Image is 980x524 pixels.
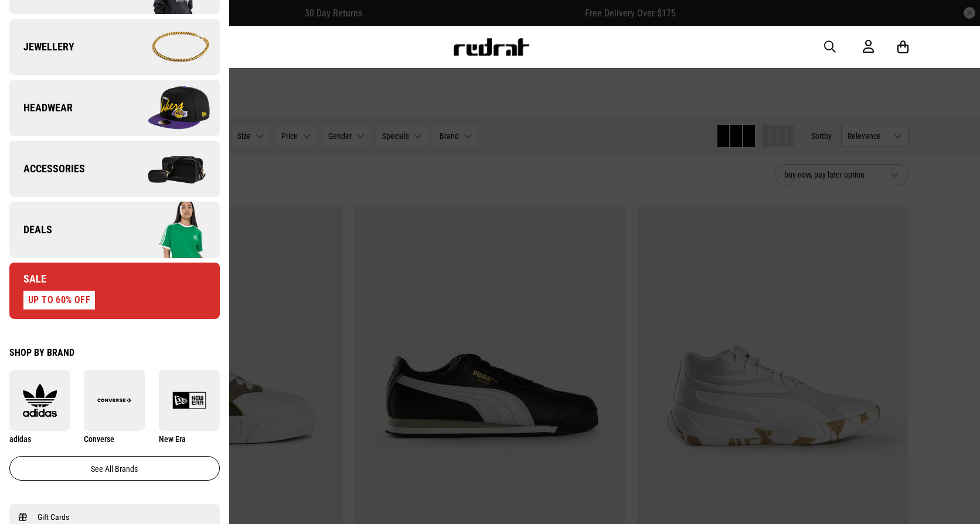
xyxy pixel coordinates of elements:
a: Jewellery Company [9,19,220,75]
img: Converse [84,383,145,417]
span: Converse [84,434,114,444]
div: Shop by Brand [9,347,220,358]
img: Company [114,139,219,198]
button: Open LiveChat chat widget [9,5,45,40]
span: Accessories [9,162,85,176]
a: Deals Company [9,202,220,258]
a: adidas adidas [9,370,70,444]
a: Sale UP TO 60% OFF [9,263,220,319]
img: New Era [159,383,220,417]
span: Jewellery [9,40,74,54]
span: New Era [159,434,186,444]
img: Redrat logo [452,38,530,56]
img: Company [114,79,219,137]
span: Gift Cards [38,510,69,524]
span: Sale [9,272,46,286]
span: Headwear [9,101,73,115]
span: Deals [9,223,52,237]
div: UP TO 60% OFF [23,291,95,309]
a: Gift Cards [19,510,210,524]
a: Accessories Company [9,141,220,197]
a: See all brands [9,456,220,481]
img: adidas [9,383,70,417]
img: Company [114,18,219,76]
a: New Era New Era [159,370,220,444]
img: Company [114,200,219,259]
a: Converse Converse [84,370,145,444]
span: adidas [9,434,31,444]
a: Headwear Company [9,80,220,136]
